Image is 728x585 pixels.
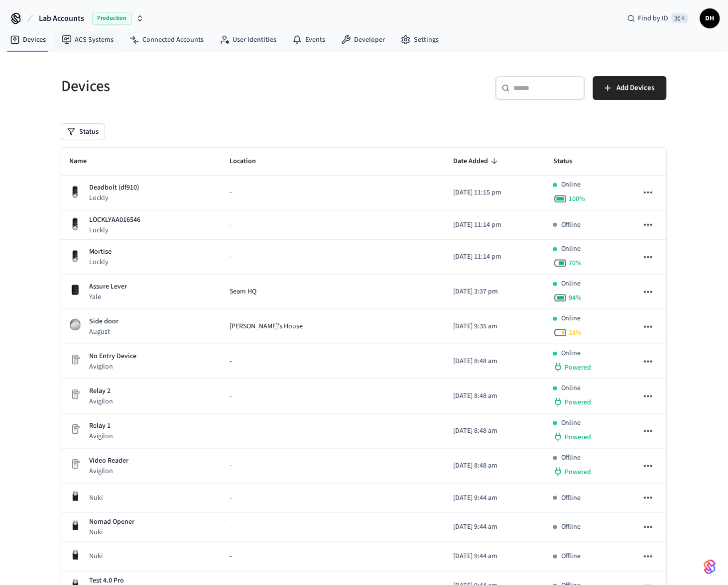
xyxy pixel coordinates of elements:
p: LOCKLYAA016546 [89,215,140,225]
p: Offline [561,453,581,463]
p: Deadbolt (df910) [89,183,139,193]
p: Mortise [89,247,112,257]
span: Powered [565,397,592,407]
p: [DATE] 8:48 am [453,426,537,436]
img: Placeholder Lock Image [69,389,81,400]
p: Online [561,383,581,393]
p: Online [561,244,581,254]
h5: Devices [61,76,358,97]
p: [DATE] 8:48 am [453,461,537,471]
span: - [230,426,232,436]
p: Offline [561,552,581,562]
p: [DATE] 8:48 am [453,391,537,401]
p: No Entry Device [89,351,136,362]
span: - [230,461,232,471]
span: ⌘ K [672,13,688,23]
p: [DATE] 3:37 pm [453,287,537,297]
p: Avigilon [89,466,128,476]
p: Lockly [89,257,112,267]
p: Yale [89,292,127,302]
img: SeamLogoGradient.69752ec5.svg [704,559,716,575]
button: DH [700,8,720,28]
span: - [230,391,232,401]
p: Avigilon [89,396,113,406]
span: 94 % [569,293,582,303]
span: Powered [565,432,592,442]
p: Assure Lever [89,282,127,292]
span: Powered [565,467,592,477]
a: Settings [393,31,447,49]
img: Nuki Smart Lock 3.0 Pro Black, Front [69,549,81,561]
p: Relay 2 [89,386,113,396]
a: User Identities [212,31,284,49]
p: Online [561,348,581,359]
img: Lockly Vision Lock, Front [69,185,81,199]
span: - [230,188,232,198]
p: [DATE] 11:14 pm [453,252,537,262]
p: [DATE] 9:44 am [453,552,537,562]
p: [DATE] 8:48 am [453,356,537,367]
p: Offline [561,220,581,230]
span: Location [230,154,269,169]
span: Add Devices [617,82,655,95]
span: - [230,220,232,230]
p: Relay 1 [89,421,113,431]
span: - [230,522,232,533]
p: August [89,327,119,337]
span: Seam HQ [230,287,256,297]
p: Offline [561,522,581,533]
span: Status [553,154,586,169]
p: Online [561,418,581,428]
p: Online [561,313,581,324]
p: [DATE] 9:44 am [453,493,537,503]
p: Online [561,279,581,289]
img: Placeholder Lock Image [69,458,81,470]
span: Lab Accounts [39,12,84,24]
p: [DATE] 11:15 pm [453,188,537,198]
img: Lockly Vision Lock, Front [69,217,81,231]
img: Placeholder Lock Image [69,354,81,366]
p: Online [561,180,581,190]
img: Lockly Vision Lock, Front [69,249,81,264]
p: Nuki [89,528,134,538]
img: August Smart Lock (AUG-SL03-C02-S03) [69,319,81,331]
p: Avigilon [89,362,136,372]
img: Nuki Smart Lock 3.0 Pro Black, Front [69,490,81,502]
button: Status [61,124,105,140]
span: - [230,493,232,503]
span: [PERSON_NAME]'s House [230,321,303,332]
p: Lockly [89,193,139,203]
a: ACS Systems [54,31,121,49]
span: DH [701,9,719,27]
span: Powered [565,363,592,373]
p: Nuki [89,493,103,503]
span: - [230,552,232,562]
span: Find by ID [638,13,669,23]
p: Side door [89,316,119,327]
span: 24 % [569,328,582,338]
p: [DATE] 11:14 pm [453,220,537,230]
span: 70 % [569,258,582,268]
span: Name [69,154,100,169]
p: Nuki [89,552,103,562]
span: Production [92,12,132,25]
p: Avigilon [89,431,113,441]
span: Date Added [453,154,501,169]
button: Add Devices [593,76,667,100]
p: Video Reader [89,456,128,466]
p: Lockly [89,225,140,235]
a: Developer [333,31,393,49]
p: Offline [561,493,581,503]
p: Nomad Opener [89,517,134,528]
div: Find by ID⌘ K [619,9,696,27]
span: - [230,252,232,262]
img: Nuki Smart Lock 3.0 Pro Black, Front [69,519,81,531]
p: [DATE] 9:35 am [453,321,537,332]
span: - [230,356,232,367]
a: Connected Accounts [121,31,212,49]
a: Devices [2,31,54,49]
span: 100 % [569,194,586,204]
a: Events [284,31,333,49]
img: Yale Smart Lock [69,284,81,296]
p: [DATE] 9:44 am [453,522,537,533]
